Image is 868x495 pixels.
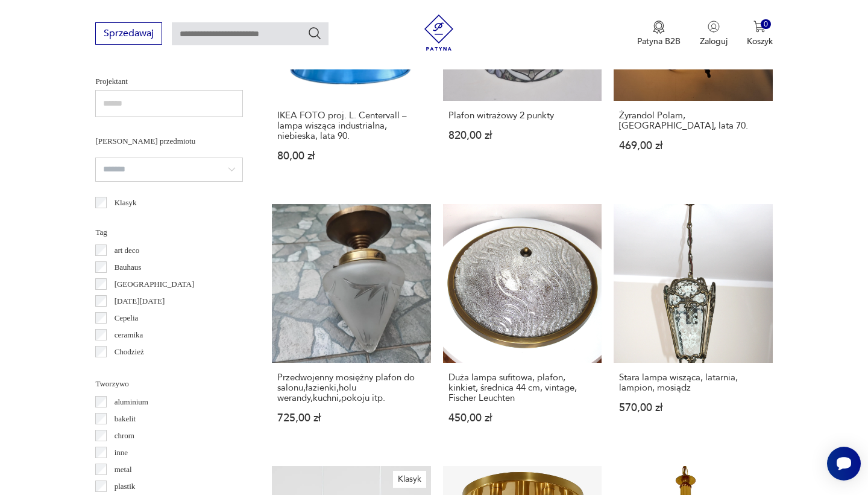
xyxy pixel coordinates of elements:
[115,261,142,274] p: Bauhaus
[277,151,425,161] p: 80,00 zł
[637,36,681,47] p: Patyna B2B
[115,362,143,375] p: Ćmielów
[619,372,767,393] h3: Stara lampa wisząca, latarnia, lampion, mosiądz
[619,141,767,151] p: 469,00 zł
[272,204,430,447] a: Przedwojenny mosiężny plafon do salonu,łazienki,holu werandy,kuchni,pokoju itp.Przedwojenny mosię...
[115,295,165,308] p: [DATE][DATE]
[95,377,243,391] p: Tworzywo
[307,26,322,40] button: Szukaj
[747,21,773,47] button: 0Koszyk
[753,21,766,33] img: Ikona koszyka
[277,110,425,141] h3: IKEA FOTO proj. L. Centervall – lampa wisząca industrialna, niebieska, lata 90.
[95,75,243,88] p: Projektant
[448,372,596,403] h3: Duża lampa sufitowa, plafon, kinkiet, średnica 44 cm, vintage, Fischer Leuchten
[448,110,596,121] h3: Plafon witrażowy 2 punkty
[448,413,596,423] p: 450,00 zł
[115,328,143,342] p: ceramika
[619,403,767,413] p: 570,00 zł
[115,278,195,291] p: [GEOGRAPHIC_DATA]
[95,135,243,148] p: [PERSON_NAME] przedmiotu
[95,30,162,39] a: Sprzedawaj
[747,36,773,47] p: Koszyk
[619,110,767,131] h3: Żyrandol Polam, [GEOGRAPHIC_DATA], lata 70.
[115,395,148,409] p: aluminium
[421,14,457,51] img: Patyna - sklep z meblami i dekoracjami vintage
[115,480,136,493] p: plastik
[827,447,861,481] iframe: Smartsupp widget button
[115,345,144,359] p: Chodzież
[448,130,596,141] p: 820,00 zł
[700,21,728,47] button: Zaloguj
[653,21,665,34] img: Ikona medalu
[115,429,134,442] p: chrom
[115,446,128,459] p: inne
[95,226,243,239] p: Tag
[637,21,681,47] a: Ikona medaluPatyna B2B
[115,196,137,209] p: Klasyk
[115,463,132,476] p: metal
[708,21,720,33] img: Ikonka użytkownika
[277,372,425,403] h3: Przedwojenny mosiężny plafon do salonu,łazienki,holu werandy,kuchni,pokoju itp.
[700,36,728,47] p: Zaloguj
[277,413,425,423] p: 725,00 zł
[115,311,139,325] p: Cepelia
[115,412,136,426] p: bakelit
[115,244,140,257] p: art deco
[95,22,162,45] button: Sprzedawaj
[443,204,602,447] a: Duża lampa sufitowa, plafon, kinkiet, średnica 44 cm, vintage, Fischer LeuchtenDuża lampa sufitow...
[637,21,681,47] button: Patyna B2B
[614,204,772,447] a: Stara lampa wisząca, latarnia, lampion, mosiądzStara lampa wisząca, latarnia, lampion, mosiądz570...
[761,19,771,30] div: 0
